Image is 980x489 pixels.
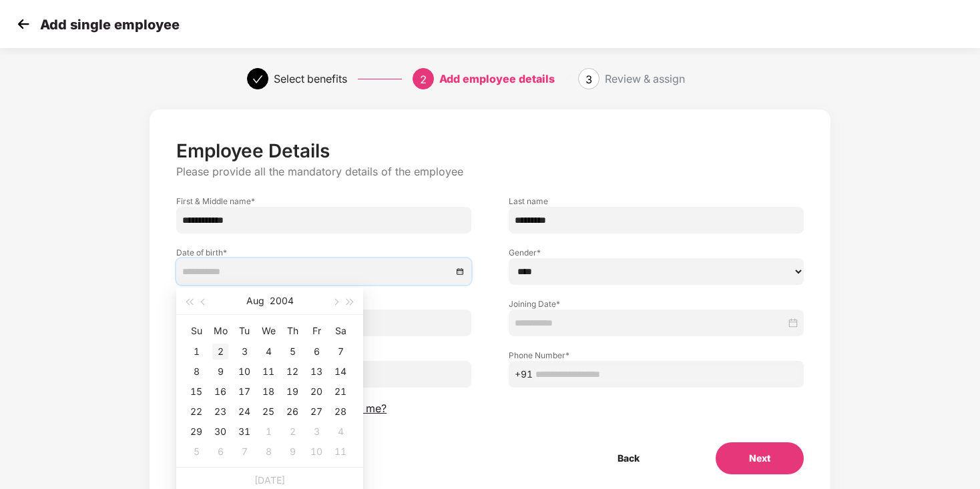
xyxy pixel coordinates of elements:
[304,320,328,342] th: Fr
[256,422,280,442] td: 2004-09-01
[212,444,228,460] div: 6
[184,442,208,462] td: 2004-09-05
[184,402,208,422] td: 2004-08-22
[188,344,204,360] div: 1
[256,342,280,362] td: 2004-08-04
[208,362,232,382] td: 2004-08-09
[584,442,673,474] button: Back
[280,362,304,382] td: 2004-08-12
[232,362,256,382] td: 2004-08-10
[308,344,324,360] div: 6
[420,73,427,86] span: 2
[188,404,204,420] div: 22
[308,444,324,460] div: 10
[280,422,304,442] td: 2004-09-02
[280,382,304,402] td: 2004-08-19
[176,195,471,207] label: First & Middle name
[304,402,328,422] td: 2004-08-27
[328,362,352,382] td: 2004-08-14
[284,364,300,380] div: 12
[188,444,204,460] div: 5
[509,350,804,361] label: Phone Number
[212,384,228,400] div: 16
[260,384,276,400] div: 18
[176,139,803,162] p: Employee Details
[328,382,352,402] td: 2004-08-21
[270,288,294,314] button: 2004
[509,195,804,207] label: Last name
[232,382,256,402] td: 2004-08-17
[332,404,348,420] div: 28
[304,382,328,402] td: 2004-08-20
[284,384,300,400] div: 19
[332,364,348,380] div: 14
[260,424,276,440] div: 1
[585,73,592,86] span: 3
[232,402,256,422] td: 2004-08-24
[236,404,252,420] div: 24
[212,344,228,360] div: 2
[439,68,555,89] div: Add employee details
[515,367,533,382] span: +91
[236,364,252,380] div: 10
[188,384,204,400] div: 15
[284,424,300,440] div: 2
[328,442,352,462] td: 2004-09-11
[184,320,208,342] th: Su
[280,320,304,342] th: Th
[236,384,252,400] div: 17
[212,364,228,380] div: 9
[256,402,280,422] td: 2004-08-25
[256,442,280,462] td: 2004-09-08
[256,382,280,402] td: 2004-08-18
[332,444,348,460] div: 11
[260,444,276,460] div: 8
[304,442,328,462] td: 2004-09-10
[332,344,348,360] div: 7
[284,344,300,360] div: 5
[176,165,803,179] p: Please provide all the mandatory details of the employee
[308,384,324,400] div: 20
[208,320,232,342] th: Mo
[236,444,252,460] div: 7
[260,404,276,420] div: 25
[256,362,280,382] td: 2004-08-11
[13,14,33,34] img: svg+xml;base64,PHN2ZyB4bWxucz0iaHR0cDovL3d3dy53My5vcmcvMjAwMC9zdmciIHdpZHRoPSIzMCIgaGVpZ2h0PSIzMC...
[184,362,208,382] td: 2004-08-08
[332,424,348,440] div: 4
[716,442,804,474] button: Next
[184,342,208,362] td: 2004-08-01
[304,422,328,442] td: 2004-09-03
[188,424,204,440] div: 29
[232,422,256,442] td: 2004-08-31
[260,364,276,380] div: 11
[328,342,352,362] td: 2004-08-07
[280,442,304,462] td: 2004-09-09
[304,342,328,362] td: 2004-08-06
[284,444,300,460] div: 9
[304,362,328,382] td: 2004-08-13
[308,424,324,440] div: 3
[280,402,304,422] td: 2004-08-26
[208,382,232,402] td: 2004-08-16
[509,298,804,310] label: Joining Date
[308,364,324,380] div: 13
[212,404,228,420] div: 23
[232,442,256,462] td: 2004-09-07
[328,320,352,342] th: Sa
[232,320,256,342] th: Tu
[232,342,256,362] td: 2004-08-03
[208,422,232,442] td: 2004-08-30
[332,384,348,400] div: 21
[254,474,285,486] a: [DATE]
[40,17,180,33] p: Add single employee
[274,68,347,89] div: Select benefits
[246,288,264,314] button: Aug
[328,402,352,422] td: 2004-08-28
[188,364,204,380] div: 8
[509,247,804,258] label: Gender
[184,382,208,402] td: 2004-08-15
[208,442,232,462] td: 2004-09-06
[284,404,300,420] div: 26
[212,424,228,440] div: 30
